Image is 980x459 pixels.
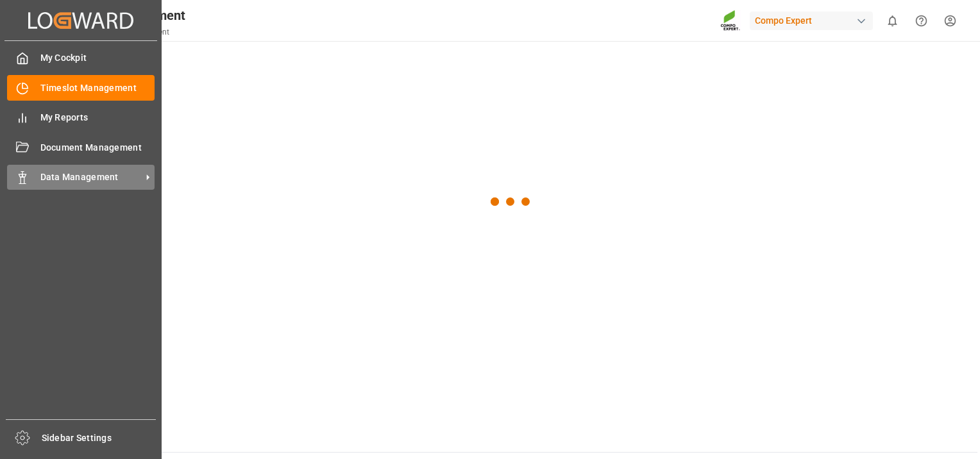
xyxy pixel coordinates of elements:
[40,81,155,95] span: Timeslot Management
[7,75,155,100] a: Timeslot Management
[878,6,907,35] button: show 0 new notifications
[40,171,142,184] span: Data Management
[40,111,155,124] span: My Reports
[720,10,741,32] img: Screenshot%202023-09-29%20at%2010.02.21.png_1712312052.png
[907,6,936,35] button: Help Center
[40,51,155,65] span: My Cockpit
[750,8,878,33] button: Compo Expert
[40,141,155,154] span: Document Management
[7,46,155,71] a: My Cockpit
[42,431,156,445] span: Sidebar Settings
[750,12,873,30] div: Compo Expert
